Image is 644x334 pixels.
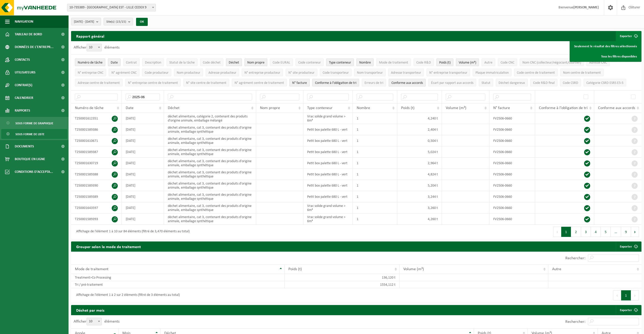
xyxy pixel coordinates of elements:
[397,158,442,169] td: 2,964 t
[15,79,32,92] span: Contrat(s)
[71,135,122,146] td: T250001610671
[357,71,383,75] span: Nom transporteur
[530,79,557,86] button: Code R&D finalCode R&amp;D final: Activate to sort
[320,69,352,76] button: Code transporteurCode transporteur: Activate to sort
[353,146,397,158] td: 1
[522,61,581,65] span: Nom CNC (collecteur/négociant/courtier)
[616,241,641,252] a: Exporter
[611,227,621,237] span: …
[439,61,451,65] span: Poids (t)
[122,191,164,202] td: [DATE]
[142,69,171,76] button: Code producteurCode producteur: Activate to sort
[489,191,535,202] td: FV2506-0660
[379,61,408,65] span: Mode de traitement
[489,180,535,191] td: FV2506-0660
[183,79,229,86] button: N° site centre de traitementN° site centre de traitement: Activate to sort
[104,18,133,25] button: Site(s)(15/15)
[391,81,423,85] span: Conforme aux accords
[164,113,256,124] td: déchet alimentaire, catégorie 2, contenant des produits d'origine animale, emballage mélangé
[292,81,307,85] span: N° facture
[288,71,315,75] span: N° site producteur
[489,135,535,146] td: FV2506-0660
[295,58,324,66] button: Code conteneurCode conteneur: Activate to sort
[74,291,180,300] div: Affichage de l'élément 1 à 2 sur 2 éléments (filtré de 3 éléments au total)
[389,79,426,86] button: Conforme aux accords : Activate to sort
[71,191,122,202] td: T250001589389
[242,69,283,76] button: N° entreprise producteurN° entreprise producteur: Activate to sort
[273,61,290,65] span: Code EURAL
[303,214,353,225] td: Vrac solide grand volume > 6m³
[456,58,479,66] button: Volume (m³)Volume (m³): Activate to sort
[397,135,442,146] td: 0,504 t
[164,169,256,180] td: déchet alimentaire, cat 3, contenant des produits d'origine animale, emballage synthétique
[75,58,105,66] button: Numéro de tâcheNuméro de tâche: Activate to sort
[586,58,610,66] button: Adresse CNCAdresse CNC: Activate to sort
[1,129,67,139] a: Sous forme de liste
[598,106,635,110] span: Conforme aux accords
[126,61,137,65] span: Contrat
[315,81,356,85] span: Conforme à l’obligation de tri
[75,79,123,86] button: Adresse centre de traitementAdresse centre de traitement: Activate to sort
[489,169,535,180] td: FV2506-0660
[479,79,493,86] button: StatutStatut: Activate to sort
[353,214,397,225] td: 1
[401,106,415,110] span: Poids (t)
[563,81,578,85] span: Code CSRD
[584,79,626,86] button: Catégorie CSRD ESRS E5-5Catégorie CSRD ESRS E5-5: Activate to sort
[71,202,122,214] td: T250001643597
[573,6,599,9] strong: [PERSON_NAME]
[87,318,102,325] span: 10
[353,180,397,191] td: 1
[15,53,30,66] span: Contacts
[329,61,351,65] span: Type conteneur
[75,69,106,76] button: N° entreprise CNCN° entreprise CNC: Activate to sort
[473,69,511,76] button: Plaque immatriculationPlaque immatriculation: Activate to sort
[15,66,36,79] span: Utilisateurs
[15,118,53,128] span: Sous forme de graphique
[312,79,359,86] button: Conforme à l’obligation de tri : Activate to sort
[87,318,102,325] span: 10
[303,113,353,124] td: Vrac solide grand volume > 6m³
[128,81,178,85] span: N° entreprise centre de traitement
[15,92,33,104] span: Calendrier
[388,69,424,76] button: Adresse transporteurAdresse transporteur: Activate to sort
[397,169,442,180] td: 4,824 t
[289,79,310,86] button: N° factureN° facture: Activate to sort
[145,61,161,65] span: Description
[177,71,200,75] span: Nom producteur
[87,44,102,51] span: 10
[489,146,535,158] td: FV2506-0660
[303,146,353,158] td: Petit box palette 680 L - vert
[164,135,256,146] td: déchet alimentaire, cat 3, contenant des produits d'origine animale, emballage synthétique
[71,18,101,25] button: [DATE] - [DATE]
[229,61,239,65] span: Déchet
[164,202,256,214] td: déchet alimentaire, cat 3, contenant des produits d'origine animale, emballage synthétique
[15,153,45,165] span: Boutique en ligne
[496,79,528,86] button: Déchet dangereux : Activate to sort
[164,191,256,202] td: déchet alimentaire, cat 3, contenant des produits d'origine animale, emballage synthétique
[111,61,118,65] span: Date
[303,202,353,214] td: Vrac solide grand volume > 6m³
[570,51,641,62] a: Tous les filtres disponibles
[356,58,374,66] button: NombreNombre: Activate to sort
[122,214,164,225] td: [DATE]
[565,320,585,324] label: Rechercher:
[354,69,386,76] button: Nom transporteurNom transporteur: Activate to sort
[122,169,164,180] td: [DATE]
[15,165,53,178] span: Conditions d'accepta...
[15,41,54,53] span: Données de l'entrepr...
[560,79,581,86] button: Code CSRDCode CSRD: Activate to sort
[145,71,169,75] span: Code producteur
[203,61,221,65] span: Code déchet
[501,61,514,65] span: Code CNC
[397,214,442,225] td: 4,260 t
[517,71,555,75] span: Code centre de traitement
[244,71,280,75] span: N° entreprise producteur
[489,202,535,214] td: FV2506-0660
[553,227,561,237] button: Previous
[78,81,120,85] span: Adresse centre de traitement
[15,15,33,28] span: Navigation
[357,106,370,110] span: Nombre
[74,227,190,236] div: Affichage de l'élément 1 à 10 sur 84 éléments (filtré de 3,470 éléments au total)
[426,69,470,76] button: N° entreprise transporteurN° entreprise transporteur: Activate to sort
